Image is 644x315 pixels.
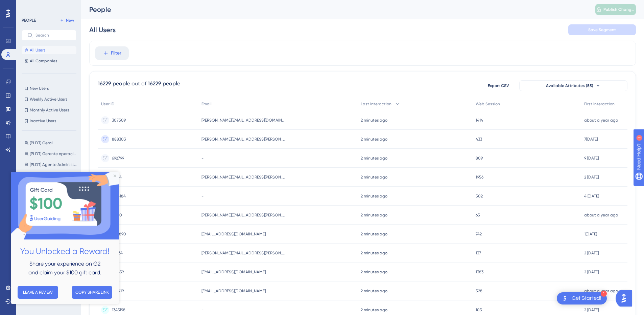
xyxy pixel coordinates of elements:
button: Publish Changes [595,4,636,15]
span: [PLDT] Agente Administrativo [30,162,78,167]
span: [PERSON_NAME][EMAIL_ADDRESS][PERSON_NAME][DOMAIN_NAME] [201,174,286,180]
button: Export CSV [481,80,515,91]
span: Filter [111,49,121,57]
span: 307509 [112,118,126,123]
button: [PLDT] Coordenador Operacional [22,171,80,180]
div: 16229 people [98,80,130,88]
span: 137 [476,250,481,256]
span: Need Help? [16,2,42,10]
span: Last Interaction [361,101,391,107]
div: PEOPLE [22,18,36,23]
span: [PERSON_NAME][EMAIL_ADDRESS][DOMAIN_NAME] [201,118,286,123]
button: Inactive Users [22,117,76,125]
time: 2 minutes ago [361,213,387,217]
span: [PERSON_NAME][EMAIL_ADDRESS][PERSON_NAME][DOMAIN_NAME] [201,212,286,218]
span: 502 [476,193,483,199]
span: 692799 [112,155,124,161]
time: 2 [DATE] [584,175,599,180]
span: Monthly Active Users [30,107,69,113]
time: about a year ago [584,213,618,217]
span: Weekly Active Users [30,97,67,102]
div: Get Started! [572,295,601,302]
button: Save Segment [568,24,636,35]
button: Monthly Active Users [22,106,76,114]
span: 742 [476,231,482,237]
time: 2 minutes ago [361,289,387,293]
time: 4 [DATE] [584,194,599,198]
button: [PLDT] Agente Administrativo [22,161,80,169]
span: Available Attributes (55) [546,83,593,88]
time: 9 [DATE] [584,156,599,161]
time: about a year ago [584,118,618,123]
div: out of [132,80,146,88]
div: 1 [601,291,607,297]
button: All Companies [22,57,76,65]
div: 16229 people [148,80,180,88]
span: 809 [476,155,483,161]
span: and claim your $100 gift card. [18,98,91,104]
span: 103 [476,307,482,313]
span: Save Segment [588,27,616,33]
time: 1[DATE] [584,232,597,236]
span: [PLDT] Gerente operacional [30,151,78,156]
span: 1343198 [112,307,125,313]
time: 2 minutes ago [361,156,387,161]
span: - [201,155,204,161]
button: New Users [22,84,76,92]
time: 2 minutes ago [361,118,387,123]
div: All Users [89,25,116,35]
button: COPY SHARE LINK [61,114,101,127]
span: Email [201,101,212,107]
span: - [201,193,204,199]
span: [EMAIL_ADDRESS][DOMAIN_NAME] [201,288,266,294]
div: Close Preview [103,3,105,5]
span: [PERSON_NAME][EMAIL_ADDRESS][PERSON_NAME][DOMAIN_NAME] [201,136,286,142]
button: [PLDT] Gerente operacional [22,150,80,158]
span: 888303 [112,136,126,142]
span: Web Session [476,101,500,107]
img: launcher-image-alternative-text [561,294,569,302]
button: LEAVE A REVIEW [7,114,47,127]
span: 65 [476,212,480,218]
h2: You Unlocked a Reward! [5,73,103,86]
time: 7[DATE] [584,137,598,142]
span: [EMAIL_ADDRESS][DOMAIN_NAME] [201,231,266,237]
time: 2 minutes ago [361,232,387,236]
button: All Users [22,46,76,54]
span: Share your experience on G2 [19,89,90,95]
span: [PERSON_NAME][EMAIL_ADDRESS][PERSON_NAME][DOMAIN_NAME] [201,250,286,256]
iframe: UserGuiding AI Assistant Launcher [616,288,636,309]
div: 1 [47,3,49,9]
button: [PLDT] Geral [22,139,80,147]
time: 2 minutes ago [361,308,387,312]
button: Filter [95,46,129,60]
span: Publish Changes [603,7,635,12]
span: New Users [30,86,49,91]
span: 1414 [476,118,483,123]
input: Search [35,33,71,38]
span: 1956 [476,174,483,180]
div: People [89,5,578,14]
span: 1383 [476,269,483,275]
span: [PLDT] Geral [30,140,53,146]
time: 2 minutes ago [361,270,387,274]
span: 433 [476,136,482,142]
span: All Companies [30,58,57,64]
time: 2 [DATE] [584,251,599,255]
time: 2 minutes ago [361,194,387,198]
span: Inactive Users [30,118,56,124]
time: 2 minutes ago [361,175,387,180]
time: about a year ago [584,289,618,293]
span: [EMAIL_ADDRESS][DOMAIN_NAME] [201,269,266,275]
span: All Users [30,47,45,53]
span: - [201,307,204,313]
time: 2 [DATE] [584,270,599,274]
button: New [57,16,76,24]
time: 2 minutes ago [361,137,387,142]
span: New [66,18,74,23]
time: 2 minutes ago [361,251,387,255]
button: Available Attributes (55) [519,80,627,91]
span: 560890 [112,231,126,237]
span: 528 [476,288,482,294]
